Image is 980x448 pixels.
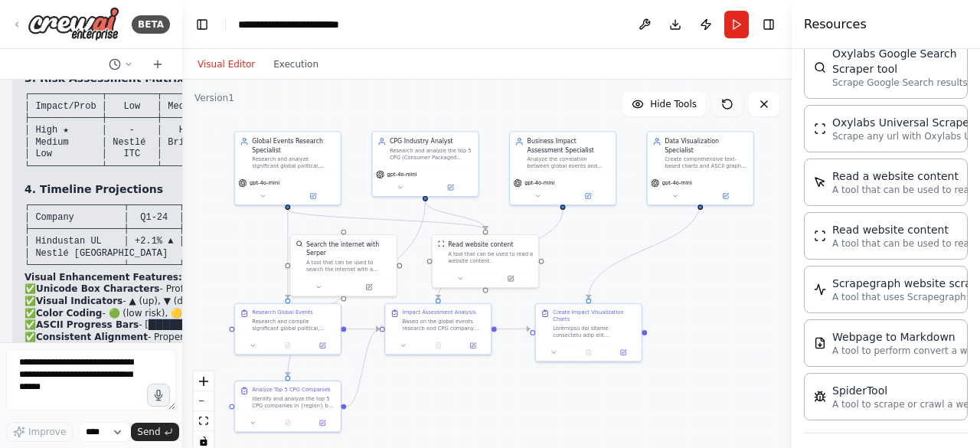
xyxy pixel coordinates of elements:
button: Open in side panel [308,341,338,351]
div: CPG Industry Analyst [390,137,473,146]
div: Create Impact Visualization ChartsLoremipsu dol sitame consectetu adip elit seddoeiusmodte incidi... [535,303,642,362]
strong: Unicode Box Characters [36,283,159,294]
nav: breadcrumb [238,17,371,32]
button: Open in side panel [458,341,488,351]
div: Version 1 [194,92,234,104]
button: Visual Editor [188,55,264,74]
button: Hide left sidebar [191,14,213,35]
button: Open in side panel [308,418,338,428]
g: Edge from 76f617a9-d34a-4c81-a599-11b78de9f0a0 to b7ebb410-4ea5-40ee-93a6-2cf61f74a272 [346,325,380,410]
div: Data Visualization SpecialistCreate comprehensive text-based charts and ASCII graphs showing proj... [647,131,754,205]
g: Edge from b7ebb410-4ea5-40ee-93a6-2cf61f74a272 to 233f96a6-a663-46dc-ae26-a9d50d7e5a60 [497,325,531,333]
strong: Color Coding [36,308,102,319]
img: ScrapeElementFromWebsiteTool [814,176,826,188]
span: Send [137,426,160,438]
div: Search the internet with Serper [306,240,391,257]
g: Edge from fdfa2b5d-f328-4ede-a262-cc62acb63fff to 76f617a9-d34a-4c81-a599-11b78de9f0a0 [283,201,430,376]
div: CPG Industry AnalystResearch and analyze the top 5 CPG (Consumer Packaged Goods) companies in {re... [371,131,479,197]
div: Business Impact Assessment Specialist [528,137,611,154]
button: zoom out [194,391,214,411]
div: Research and analyze significant global political, business, finance, and technology events from ... [252,156,335,170]
p: ✅ - Professional table borders ✅ - ▲ (up), ▼ (down), ● (stable), ★ (important) ✅ - 🟢 (low risk), ... [24,283,444,367]
button: Start a new chat [145,55,170,74]
button: Improve [6,422,73,442]
img: SpiderTool [814,391,826,403]
span: Improve [28,426,66,438]
span: gpt-4o-mini [250,180,279,187]
div: Research and compile significant global political, business, finance, and technology events that ... [252,318,335,332]
button: Open in side panel [701,191,750,201]
div: Global Events Research SpecialistResearch and analyze significant global political, business, fin... [234,131,341,205]
strong: Visual Indicators [36,296,122,306]
button: No output available [570,348,607,358]
div: Read website content [448,240,513,249]
img: SerperDevTool [296,240,303,247]
div: Analyze the correlation between global events and their potential impact on CPG companies' future... [528,156,611,170]
img: ScrapeWebsiteTool [814,230,826,242]
g: Edge from fdfa2b5d-f328-4ede-a262-cc62acb63fff to 173a9076-15a7-44e9-95e2-36405f321626 [421,201,490,230]
span: gpt-4o-mini [524,180,554,187]
button: No output available [269,341,306,351]
div: BETA [132,15,170,34]
button: Open in side panel [486,273,534,283]
button: Open in side panel [609,348,639,358]
div: Create comprehensive text-based charts and ASCII graphs showing projected changes in sales, reven... [665,156,748,170]
div: Analyze Top 5 CPG Companies [252,387,330,394]
strong: Consistent Alignment [36,332,148,342]
img: ScrapeWebsiteTool [438,240,445,247]
div: Data Visualization Specialist [665,137,748,154]
button: No output available [269,418,306,428]
button: Open in side panel [426,182,475,192]
g: Edge from 7f3bffad-d0ec-4088-95d8-159a862ab407 to b7ebb410-4ea5-40ee-93a6-2cf61f74a272 [434,210,567,299]
div: Global Events Research Specialist [252,137,335,154]
div: Business Impact Assessment SpecialistAnalyze the correlation between global events and their pote... [509,131,616,205]
strong: 4. Timeline Projections [24,183,163,195]
div: Impact Assessment AnalysisBased on the global events research and CPG company analysis, conduct a... [384,303,492,355]
button: Click to speak your automation idea [147,384,170,407]
button: Send [131,423,178,441]
div: Research and analyze the top 5 CPG (Consumer Packaged Goods) companies in {region}, focusing on t... [390,148,473,162]
div: Analyze Top 5 CPG CompaniesIdentify and analyze the top 5 CPG companies in {region} by market cap... [234,381,341,433]
strong: Visual Enhancement Features: [24,272,182,283]
button: No output available [420,341,457,351]
button: fit view [194,411,214,431]
div: Identify and analyze the top 5 CPG companies in {region} by market capitalization and revenue. Fo... [252,395,335,409]
g: Edge from 9e4939dc-c604-498b-baf8-6ab92401db83 to b7ebb410-4ea5-40ee-93a6-2cf61f74a272 [346,325,380,333]
div: Impact Assessment Analysis [403,309,476,316]
button: zoom in [194,371,214,391]
div: Loremipsu dol sitame consectetu adip elit seddoeiusmodte incididun utlabo etd MAGNA-aliqu enimadm... [553,325,636,338]
button: Open in side panel [345,282,393,292]
img: OxylabsUniversalScraperTool [814,123,826,135]
code: ┌─────────────────┬─────────┬─────────┬─────────┬─────────┐ │ Company │ Q1-24 │ Q2-24 │ Q3-24 │ Q... [24,200,416,270]
button: Hide Tools [622,92,706,116]
div: ScrapeWebsiteToolRead website contentA tool that can be used to read a website content. [432,234,539,288]
button: Open in side panel [563,191,612,201]
div: Research Global EventsResearch and compile significant global political, business, finance, and t... [234,303,341,355]
button: Open in side panel [289,191,337,201]
span: Hide Tools [650,98,697,110]
button: Execution [264,55,328,74]
g: Edge from 9d76bcda-c0cf-48b6-89ec-edae46fdbced to 9e4939dc-c604-498b-baf8-6ab92401db83 [283,210,292,299]
div: A tool that can be used to search the internet with a search_query. Supports different search typ... [306,259,391,273]
div: Based on the global events research and CPG company analysis, conduct a comprehensive impact asse... [403,318,486,332]
g: Edge from 9d76bcda-c0cf-48b6-89ec-edae46fdbced to 173a9076-15a7-44e9-95e2-36405f321626 [283,210,489,230]
img: ScrapegraphScrapeTool [814,283,826,296]
span: gpt-4o-mini [662,180,692,187]
button: Hide right sidebar [758,14,779,35]
img: SerplyWebpageToMarkdownTool [814,337,826,349]
button: Switch to previous chat [103,55,139,74]
img: Logo [28,7,119,41]
code: ┌─────────────┬─────────┬─────────┬─────────┐ │ Impact/Prob │ Low │ Medium │ High │ ├────────────... [24,89,273,172]
span: gpt-4o-mini [387,171,417,178]
div: A tool that can be used to read a website content. [448,250,533,264]
img: OxylabsGoogleSearchScraperTool [814,61,826,74]
strong: ASCII Progress Bars [36,319,139,330]
div: Research Global Events [252,309,312,316]
h4: Resources [804,15,867,34]
div: SerperDevToolSearch the internet with SerperA tool that can be used to search the internet with a... [290,234,397,296]
div: Create Impact Visualization Charts [553,309,636,323]
g: Edge from 33dce767-133a-4436-862d-8a91bd7d7e9d to 233f96a6-a663-46dc-ae26-a9d50d7e5a60 [584,201,704,299]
